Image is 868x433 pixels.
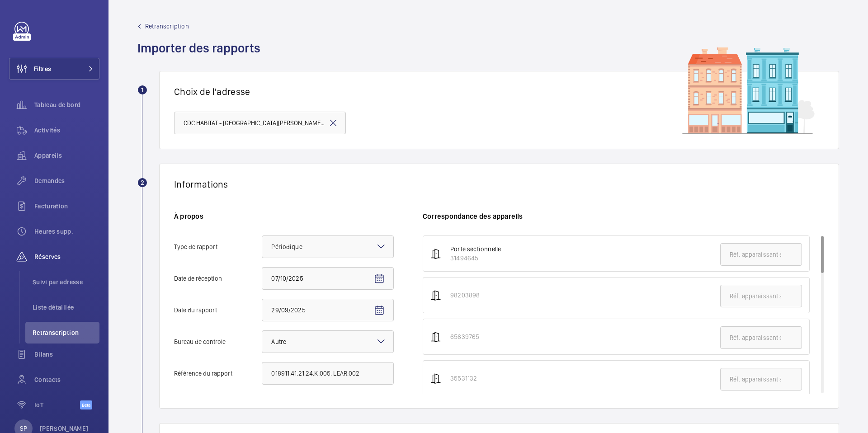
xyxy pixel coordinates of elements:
[271,338,286,345] span: Autre
[430,248,441,259] img: automatic_door.svg
[33,303,99,312] span: Liste détaillée
[80,400,92,409] span: Beta
[720,285,802,307] input: Réf. apparaissant sur le document
[450,245,501,254] div: Porte sectionnelle
[450,291,480,300] div: 98203898
[138,85,147,94] div: 1
[174,179,228,190] h1: Informations
[174,370,262,377] span: Référence du rapport
[430,331,441,342] img: automatic_door.svg
[9,58,99,80] button: Filtres
[174,275,262,282] span: Date de réception
[262,362,394,385] input: Référence du rapport
[430,373,441,384] img: automatic_door.svg
[450,374,477,383] div: 35531132
[450,254,501,263] div: 31494645
[174,307,262,313] span: Date du rapport
[138,178,147,187] div: 2
[34,227,99,236] span: Heures supp.
[636,47,817,134] img: buildings
[450,332,479,341] div: 65639765
[720,326,802,349] input: Réf. apparaissant sur le document
[34,252,99,261] span: Réserves
[423,212,824,221] h6: Correspondance des appareils
[34,375,99,384] span: Contacts
[174,339,262,345] span: Bureau de controle
[430,290,441,301] img: automatic_door.svg
[34,202,99,211] span: Facturation
[174,86,824,97] h1: Choix de l'adresse
[20,424,27,433] p: SP
[34,126,99,135] span: Activités
[368,300,390,321] button: Open calendar
[174,212,394,221] h6: À propos
[34,176,99,185] span: Demandes
[145,22,189,31] span: Retranscription
[34,400,80,409] span: IoT
[33,328,99,337] span: Retranscription
[33,278,99,287] span: Suivi par adresse
[174,244,262,250] span: Type de rapport
[34,151,99,160] span: Appareils
[34,64,51,73] span: Filtres
[34,350,99,359] span: Bilans
[34,100,99,109] span: Tableau de bord
[137,40,266,56] h1: Importer des rapports
[271,243,302,250] span: Périodique
[720,368,802,391] input: Réf. apparaissant sur le document
[720,243,802,266] input: Réf. apparaissant sur le document
[262,267,394,290] input: Date de réceptionOpen calendar
[262,299,394,321] input: Date du rapportOpen calendar
[40,424,89,433] p: [PERSON_NAME]
[174,112,346,134] input: Tapez l'adresse concernée
[368,268,390,290] button: Open calendar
